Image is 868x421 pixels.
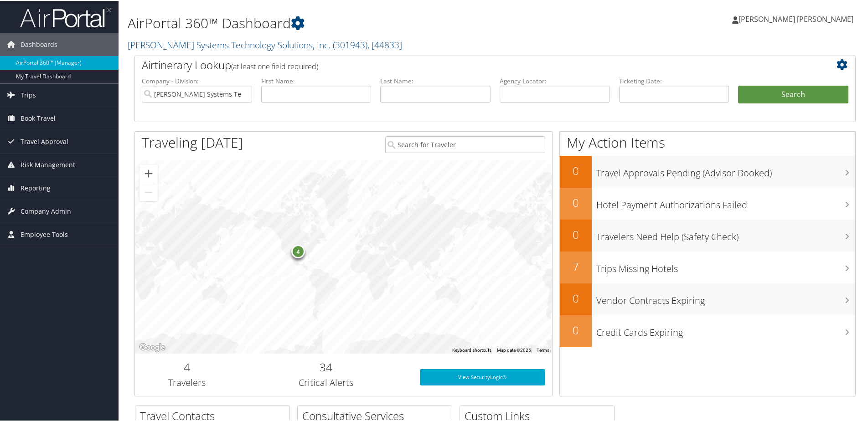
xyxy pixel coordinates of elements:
h1: My Action Items [560,132,855,151]
span: Risk Management [21,153,75,175]
a: 0Vendor Contracts Expiring [560,282,855,314]
h2: 0 [560,290,592,305]
h2: 7 [560,258,592,273]
label: Ticketing Date: [619,76,729,85]
h3: Travelers [142,375,232,388]
span: Dashboards [21,32,57,55]
a: 0Travelers Need Help (Safety Check) [560,219,855,251]
img: Google [137,341,167,353]
span: Map data ©2025 [497,347,531,352]
a: [PERSON_NAME] Systems Technology Solutions, Inc. [128,38,402,50]
h3: Credit Cards Expiring [596,321,855,338]
a: Open this area in Google Maps (opens a new window) [137,341,167,353]
span: (at least one field required) [231,61,318,71]
h2: 0 [560,322,592,337]
h3: Trips Missing Hotels [596,257,855,274]
a: View SecurityLogic® [420,368,545,385]
span: ( 301943 ) [333,38,367,50]
label: Agency Locator: [500,76,610,85]
h3: Vendor Contracts Expiring [596,289,855,306]
a: 7Trips Missing Hotels [560,251,855,282]
h1: AirPortal 360™ Dashboard [128,13,618,32]
h2: 0 [560,162,592,178]
span: [PERSON_NAME] [PERSON_NAME] [739,13,853,23]
button: Keyboard shortcuts [452,346,491,353]
label: Company - Division: [142,76,252,85]
span: , [ 44833 ] [367,38,402,50]
span: Book Travel [21,106,56,129]
h1: Traveling [DATE] [142,132,243,151]
input: Search for Traveler [385,135,545,152]
h3: Travelers Need Help (Safety Check) [596,225,855,242]
a: Terms (opens in new tab) [537,347,549,352]
h2: 0 [560,226,592,241]
h3: Travel Approvals Pending (Advisor Booked) [596,161,855,179]
a: 0Travel Approvals Pending (Advisor Booked) [560,155,855,187]
span: Employee Tools [21,222,68,245]
label: Last Name: [380,76,491,85]
h2: 34 [246,359,406,374]
h2: 4 [142,359,232,374]
button: Search [738,85,848,103]
label: First Name: [261,76,372,85]
span: Reporting [21,176,51,199]
img: airportal-logo.png [20,6,111,27]
span: Trips [21,83,36,106]
a: [PERSON_NAME] [PERSON_NAME] [732,5,863,32]
button: Zoom out [139,182,158,200]
a: 0Credit Cards Expiring [560,314,855,346]
div: 4 [291,244,305,257]
a: 0Hotel Payment Authorizations Failed [560,187,855,219]
h2: 0 [560,194,592,210]
span: Company Admin [21,199,71,222]
h2: Airtinerary Lookup [142,56,788,72]
button: Zoom in [139,164,158,182]
h3: Critical Alerts [246,375,406,388]
span: Travel Approval [21,129,68,152]
h3: Hotel Payment Authorizations Failed [596,193,855,210]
